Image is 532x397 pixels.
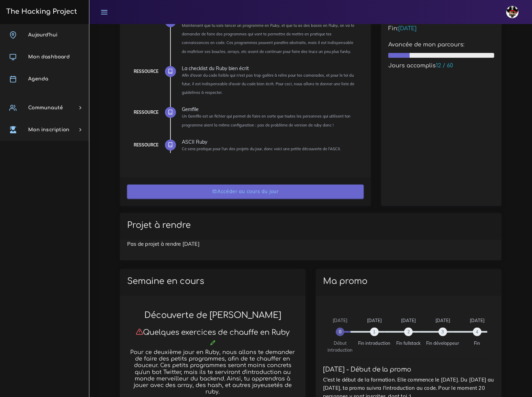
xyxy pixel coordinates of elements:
[28,32,57,37] span: Aujourd'hui
[439,328,447,336] span: 3
[388,42,494,48] h5: Avancée de mon parcours:
[28,127,69,132] span: Mon inscription
[336,328,344,336] span: 0
[470,318,485,323] span: [DATE]
[134,141,158,149] div: Ressource
[28,54,70,59] span: Mon dashboard
[4,8,77,15] h3: The Hacking Project
[358,340,390,346] span: Fin introduction
[473,328,481,336] span: 4
[127,276,298,286] h2: Semaine en cours
[370,328,379,336] span: 1
[328,340,353,353] span: Début introduction
[426,340,459,346] span: Fin développeur
[127,310,298,320] h2: Découverte de [PERSON_NAME]
[127,349,298,395] h5: Pour ce deuxième jour en Ruby, nous allons te demander de faire des petits programmes, afin de te...
[367,318,382,323] span: [DATE]
[182,73,354,95] small: Afin d'avoir du code lisible qui n'est pas trop galère à relire pour tes camarades, et pour le to...
[333,318,347,323] span: [DATE]
[134,68,158,75] div: Ressource
[127,220,494,230] h2: Projet à rendre
[28,76,48,81] span: Agenda
[436,63,453,69] span: 12 / 60
[182,146,341,151] small: Ce sera pratique pour l'un des projets du jour, donc voici une petite découverte de l'ASCII.
[127,240,494,248] p: Pas de projet à rendre [DATE]
[506,6,519,18] img: avatar
[388,25,494,32] h5: Fin:
[182,66,358,71] div: La checklist du Ruby bien écrit
[396,340,421,346] span: Fin fullstack
[182,114,351,127] small: Un Gemfile est un fichier qui permet de faire en sorte que toutes les personnes qui utilisent ton...
[127,328,298,337] h3: Quelques exercices de chauffe en Ruby
[404,328,413,336] span: 2
[134,109,158,116] div: Ressource
[323,366,494,373] h4: [DATE] - Début de la promo
[435,318,450,323] span: [DATE]
[388,63,494,69] h5: Jours accomplis
[323,276,494,286] h2: Ma promo
[401,318,416,323] span: [DATE]
[182,23,354,54] small: Maintenant que tu sais lancer un programme en Ruby, et que tu as des bases en Ruby, on va te dema...
[28,105,63,110] span: Communauté
[182,140,358,144] div: ASCII Ruby
[127,185,364,199] a: Accéder au cours du jour
[398,25,417,32] span: [DATE]
[182,107,358,112] div: Gemfile
[474,340,480,346] span: Fin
